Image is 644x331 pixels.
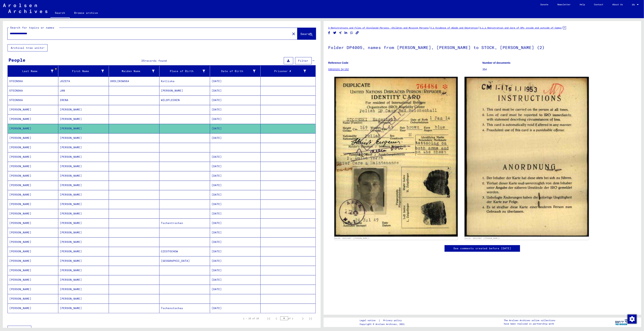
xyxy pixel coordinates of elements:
button: Share on Twitter [333,30,337,35]
mat-cell: [GEOGRAPHIC_DATA] [159,256,210,266]
mat-cell: [PERSON_NAME] [58,256,109,266]
mat-cell: [PERSON_NAME] [8,171,58,180]
a: 3 Registrations and Files of Displaced Persons, Children and Missing Persons [328,26,429,29]
mat-cell: [PERSON_NAME] [8,285,58,294]
a: 3.1 Evidence of Abode and Emigration [430,26,478,29]
mat-cell: [DATE] [210,275,261,284]
div: Date of Birth [212,69,256,73]
mat-cell: [DATE] [210,86,261,95]
mat-cell: [PERSON_NAME] [58,124,109,133]
a: 03010101 24 152 [328,68,349,71]
mat-cell: [PERSON_NAME] [58,218,109,228]
mat-cell: [PERSON_NAME] [8,181,58,190]
mat-cell: [PERSON_NAME] [8,294,58,303]
b: Number of documents [482,61,511,64]
div: Last Name [9,69,53,73]
mat-cell: [DATE] [210,114,261,124]
img: 001.jpg [334,77,458,237]
img: 002.jpg [465,77,589,237]
a: See comments created before [DATE] [453,246,511,250]
mat-cell: [DATE] [210,105,261,114]
button: Share on LinkedIn [344,30,348,35]
mat-cell: Tschentrochan [159,218,210,228]
mat-cell: JAN [58,86,109,95]
mat-cell: STOINSKA [8,77,58,86]
mat-cell: [PERSON_NAME] [8,275,58,284]
button: Last page [307,315,314,322]
mat-cell: [DATE] [210,152,261,162]
mat-cell: [DATE] [210,218,261,228]
div: Change consent [627,314,636,323]
mat-cell: [PERSON_NAME] [58,133,109,143]
mat-cell: [PERSON_NAME] [8,209,58,218]
mat-cell: [DATE] [210,200,261,209]
mat-cell: [PERSON_NAME] [58,304,109,313]
mat-header-cell: First Name [58,66,109,76]
mat-cell: [DATE] [210,285,261,294]
div: First Name [60,68,109,74]
mat-cell: [PERSON_NAME] [58,181,109,190]
p: Copyright © Arolsen Archives, 2021 [360,322,406,326]
button: Previous page [273,315,280,322]
mat-cell: [DATE] [210,96,261,105]
div: Prisoner # [262,68,311,74]
mat-cell: Tschenstochau [159,304,210,313]
mat-cell: [PERSON_NAME] [58,237,109,247]
span: Search [301,32,312,36]
div: People [8,57,25,63]
a: DocID: 69314967 ([PERSON_NAME]) [335,237,370,239]
p: have been realized in partnership with [504,322,555,326]
mat-cell: CZESTOCHOW [159,247,210,256]
button: Share on WhatsApp [350,30,354,35]
button: Search [297,28,316,40]
a: Search [50,8,70,18]
mat-cell: [PERSON_NAME] [58,266,109,275]
mat-cell: [PERSON_NAME] [8,114,58,124]
button: Filter [295,57,312,64]
mat-cell: [DATE] [210,266,261,275]
mat-cell: [DATE] [210,77,261,86]
img: Change consent [628,315,637,324]
mat-cell: [PERSON_NAME] [8,105,58,114]
mat-icon: close [291,32,296,36]
div: Place of Birth [161,69,205,73]
mat-cell: IRENA [58,96,109,105]
mat-cell: STOINSKA [8,86,58,95]
mat-cell: [DATE] [210,190,261,199]
span: Show less [11,328,26,331]
mat-cell: [PERSON_NAME] [8,200,58,209]
a: Privacy policy [380,319,406,322]
mat-cell: [DATE] [210,162,261,171]
mat-cell: [PERSON_NAME] [8,266,58,275]
img: yv_logo.png [614,317,629,327]
mat-cell: [PERSON_NAME] [58,105,109,114]
mat-cell: [PERSON_NAME] [58,228,109,237]
mat-cell: [PERSON_NAME] [8,152,58,162]
mat-cell: [DATE] [210,181,261,190]
a: Legal notice [360,319,379,322]
mat-cell: Kotliska [159,77,210,86]
mat-cell: [PERSON_NAME] [58,114,109,124]
mat-cell: [PERSON_NAME] [58,275,109,284]
p: 354 [482,68,636,71]
mat-cell: KROLIKOWSKA [109,77,159,86]
button: Archival tree units [8,44,48,51]
mat-cell: [PERSON_NAME] [58,209,109,218]
mat-cell: [DATE] [210,228,261,237]
mat-cell: [DATE] [210,304,261,313]
mat-cell: [PERSON_NAME] [58,143,109,152]
mat-header-cell: Maiden Name [109,66,159,76]
mat-cell: [PERSON_NAME] [8,228,58,237]
div: Maiden Name [110,69,155,73]
button: Clear [290,30,297,37]
mat-cell: [PERSON_NAME] [58,200,109,209]
mat-cell: [PERSON_NAME] [8,304,58,313]
span: records found [145,59,167,62]
mat-cell: [PERSON_NAME] [58,294,109,303]
a: DocID: 69314967 ([PERSON_NAME]) [465,237,500,239]
button: First page [265,315,273,322]
button: Share on Xing [339,30,342,35]
mat-header-cell: Prisoner # [261,66,315,76]
mat-cell: [DATE] [210,256,261,266]
div: Prisoner # [262,69,306,73]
